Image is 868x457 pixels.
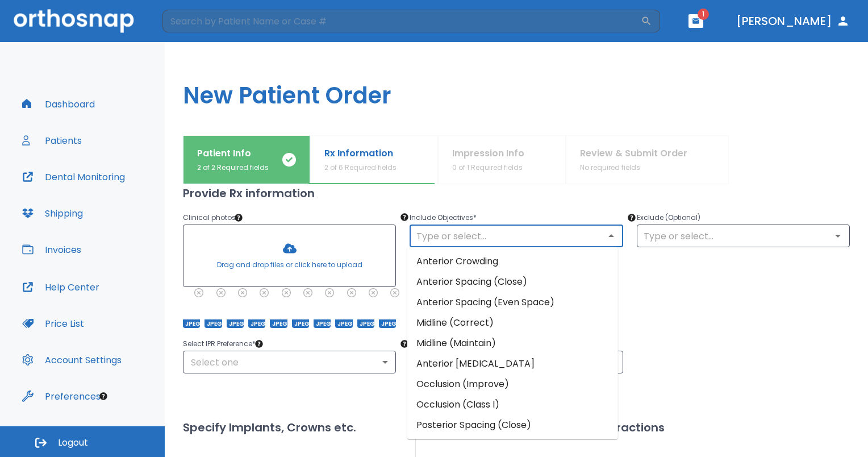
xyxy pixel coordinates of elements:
[407,354,618,374] li: Anterior [MEDICAL_DATA]
[399,339,410,349] div: Tooltip anchor
[98,391,108,401] div: Tooltip anchor
[183,185,850,202] h2: Provide Rx information
[15,200,90,227] button: Shipping
[410,211,623,225] p: Include Objectives *
[197,163,269,173] p: 2 of 2 Required fields
[732,11,854,31] button: [PERSON_NAME]
[324,163,397,173] p: 2 of 6 Required fields
[58,437,88,449] span: Logout
[379,319,396,328] span: JPEG
[357,319,374,328] span: JPEG
[314,319,331,328] span: JPEG
[183,337,396,351] p: Select IPR Preference *
[183,419,356,436] h2: Specify Implants, Crowns etc.
[407,415,618,435] li: Posterior Spacing (Close)
[407,272,618,292] li: Anterior Spacing (Close)
[205,319,222,328] span: JPEG
[165,42,868,135] h1: New Patient Order
[637,211,850,225] p: Exclude (Optional)
[15,310,91,337] button: Price List
[335,319,352,328] span: JPEG
[399,212,410,222] div: Tooltip anchor
[197,147,269,160] p: Patient Info
[15,163,132,190] button: Dental Monitoring
[407,251,618,272] li: Anterior Crowding
[603,228,619,244] button: Close
[407,313,618,333] li: Midline (Correct)
[233,213,244,223] div: Tooltip anchor
[292,319,309,328] span: JPEG
[15,383,107,410] button: Preferences
[183,351,396,373] div: Select one
[15,90,102,118] button: Dashboard
[248,319,265,328] span: JPEG
[270,319,287,328] span: JPEG
[14,9,134,32] img: Orthosnap
[407,435,618,456] li: Posterior Spacing (Even Space)
[407,394,618,415] li: Occlusion (Class I)
[698,9,709,20] span: 1
[15,127,89,154] button: Patients
[227,319,244,328] span: JPEG
[627,213,637,223] div: Tooltip anchor
[407,374,618,394] li: Occlusion (Improve)
[324,147,397,160] p: Rx Information
[15,273,106,301] button: Help Center
[183,319,200,328] span: JPEG
[15,236,88,263] button: Invoices
[407,333,618,354] li: Midline (Maintain)
[254,339,264,349] div: Tooltip anchor
[15,346,128,373] button: Account Settings
[407,292,618,313] li: Anterior Spacing (Even Space)
[640,228,846,244] input: Type or select...
[162,10,641,32] input: Search by Patient Name or Case #
[183,211,396,225] p: Clinical photos *
[830,228,846,244] button: Open
[413,228,619,244] input: Type or select...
